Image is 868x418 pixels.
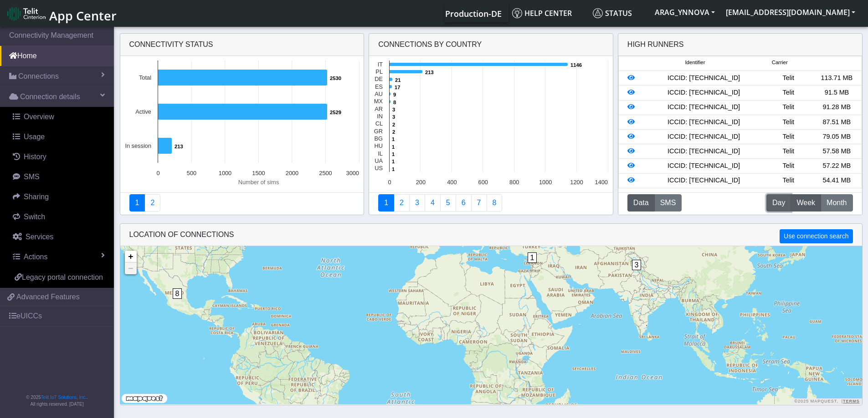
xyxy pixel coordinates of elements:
[772,197,785,208] span: Day
[156,170,159,176] text: 0
[375,83,383,90] text: ES
[409,194,425,212] a: Usage per Country
[4,147,114,167] a: History
[643,146,764,156] div: ICCID: [TECHNICAL_ID]
[812,117,861,127] div: 87.51 MB
[539,179,552,186] text: 1000
[471,194,487,212] a: Zero Session
[41,395,87,400] a: Telit IoT Solutions, Inc.
[173,288,182,299] span: 8
[416,179,426,186] text: 200
[4,107,114,127] a: Overview
[378,194,604,212] nav: Summary paging
[26,233,53,241] span: Services
[392,114,395,120] text: 3
[685,59,705,66] span: Identifier
[125,251,137,262] a: Zoom in
[812,132,861,142] div: 79.05 MB
[627,194,655,212] button: Data
[528,252,537,263] span: 1
[393,92,396,97] text: 9
[392,107,395,112] text: 3
[764,132,812,142] div: Telit
[4,167,114,187] a: SMS
[643,176,764,186] div: ICCID: [TECHNICAL_ID]
[528,252,537,280] div: 1
[144,194,160,212] a: Deployment status
[445,8,502,19] span: Production-DE
[827,197,847,208] span: Month
[812,146,861,156] div: 57.58 MB
[375,106,383,112] text: AR
[512,8,572,18] span: Help center
[643,102,764,112] div: ICCID: [TECHNICAL_ID]
[764,88,812,98] div: Telit
[478,179,488,186] text: 600
[24,133,45,141] span: Usage
[456,194,472,212] a: 14 Days Trend
[447,179,457,186] text: 400
[24,253,47,261] span: Actions
[378,194,394,212] a: Connections By Country
[780,229,853,243] button: Use connection search
[375,120,383,127] text: CL
[812,176,861,186] div: 54.41 MB
[378,61,383,68] text: IT
[4,127,114,147] a: Usage
[319,170,332,176] text: 2500
[764,161,812,171] div: Telit
[487,194,503,212] a: Not Connected for 30 days
[508,4,589,22] a: Help center
[369,34,613,56] div: Connections By Country
[388,179,391,186] text: 0
[20,91,80,102] span: Connection details
[374,128,383,135] text: GR
[720,4,861,20] button: [EMAIL_ADDRESS][DOMAIN_NAME]
[4,227,114,247] a: Services
[4,207,114,227] a: Switch
[627,39,684,50] div: High Runners
[375,91,383,97] text: AU
[377,113,383,120] text: IN
[375,157,383,164] text: UA
[764,117,812,127] div: Telit
[509,179,519,186] text: 800
[394,194,410,212] a: Carrier
[374,98,383,105] text: MX
[764,102,812,112] div: Telit
[285,170,298,176] text: 2000
[376,68,383,75] text: PL
[654,194,682,212] button: SMS
[135,108,151,115] text: Active
[375,76,383,82] text: DE
[643,88,764,98] div: ICCID: [TECHNICAL_ID]
[425,194,441,212] a: Connections By Carrier
[570,179,583,186] text: 1200
[425,70,434,75] text: 213
[375,165,383,171] text: US
[24,173,40,181] span: SMS
[139,74,151,81] text: Total
[772,59,788,66] span: Carrier
[812,88,861,98] div: 91.5 MB
[589,4,649,22] a: Status
[595,179,608,186] text: 1400
[392,151,395,157] text: 1
[129,194,145,212] a: Connectivity status
[445,4,501,22] a: Your current platform instance
[7,6,46,21] img: logo-telit-cinterion-gw-new.png
[129,194,355,212] nav: Summary paging
[593,8,603,18] img: status.svg
[792,398,862,404] div: ©2025 MapQuest, |
[125,262,137,274] a: Zoom out
[375,135,383,142] text: BG
[330,110,341,115] text: 2529
[791,194,821,212] button: Week
[24,113,54,121] span: Overview
[378,150,383,157] text: IL
[375,142,383,149] text: HU
[570,62,582,68] text: 1146
[24,213,45,221] span: Switch
[186,170,196,176] text: 500
[812,161,861,171] div: 57.22 MB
